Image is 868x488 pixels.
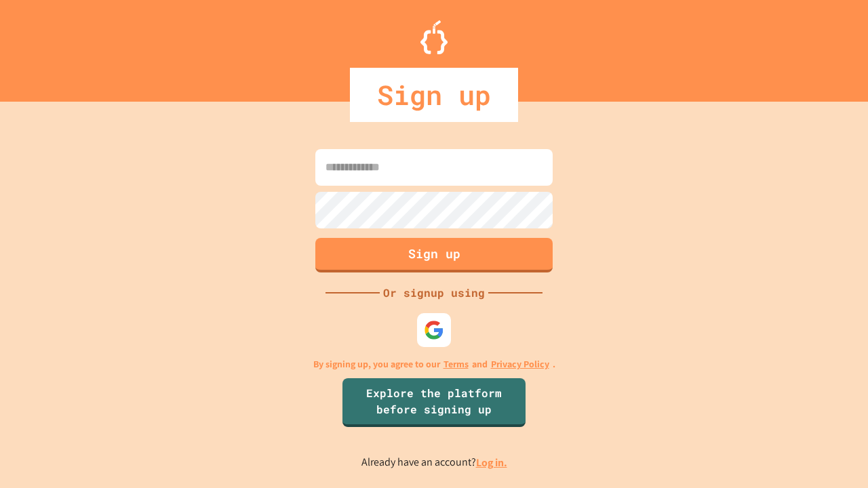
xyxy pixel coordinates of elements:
[424,320,444,340] img: google-icon.svg
[342,378,526,427] a: Explore the platform before signing up
[476,455,507,470] a: Log in.
[380,285,488,301] div: Or signup using
[491,357,549,371] a: Privacy Policy
[443,357,469,371] a: Terms
[315,238,553,272] button: Sign up
[420,20,448,54] img: Logo.svg
[350,68,518,122] div: Sign up
[361,454,507,471] p: Already have an account?
[313,357,555,371] p: By signing up, you agree to our and .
